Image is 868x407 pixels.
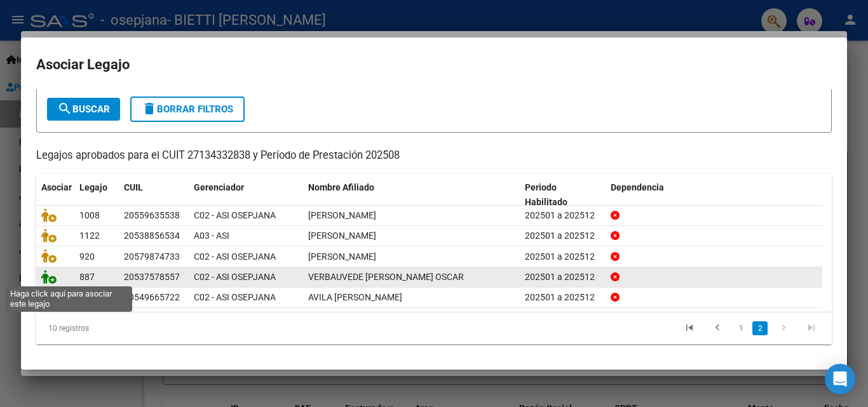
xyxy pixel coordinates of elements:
[771,321,796,335] a: go to next page
[194,292,276,302] span: C02 - ASI OSEPJANA
[79,182,107,192] span: Legajo
[41,182,72,192] span: Asociar
[308,182,374,192] span: Nombre Afiliado
[611,182,664,192] span: Dependencia
[79,272,95,282] span: 887
[79,230,100,241] span: 1122
[74,174,119,216] datatable-header-cell: Legajo
[79,251,95,262] span: 920
[194,272,276,282] span: C02 - ASI OSEPJANA
[142,101,157,116] mat-icon: delete
[130,97,245,122] button: Borrar Filtros
[194,210,276,220] span: C02 - ASI OSEPJANA
[119,174,189,216] datatable-header-cell: CUIL
[799,321,824,335] a: go to last page
[705,321,729,335] a: go to previous page
[308,251,376,262] span: CRUZ LUCAS EZEQUIEL
[194,230,229,241] span: A03 - ASI
[525,270,600,284] div: 202501 a 202512
[750,317,770,339] li: page 2
[731,317,750,339] li: page 1
[303,174,520,216] datatable-header-cell: Nombre Afiliado
[57,101,72,116] mat-icon: search
[733,321,749,335] a: 1
[124,270,180,284] div: 20537578557
[308,210,376,220] span: FERNANDEZ TOBIAS ALEXI
[308,292,402,302] span: AVILA DANTE DAVID
[124,208,180,223] div: 20559635538
[124,229,180,243] div: 20538856534
[142,103,233,115] span: Borrar Filtros
[36,174,74,216] datatable-header-cell: Asociar
[194,182,244,192] span: Gerenciador
[525,182,567,207] span: Periodo Habilitado
[36,312,193,344] div: 10 registros
[606,174,822,216] datatable-header-cell: Dependencia
[79,210,100,220] span: 1008
[525,250,600,264] div: 202501 a 202512
[752,321,768,335] a: 2
[308,230,376,241] span: RUIZ TOBIAS FRANCISCO
[36,148,832,164] p: Legajos aprobados para el CUIT 27134332838 y Período de Prestación 202508
[308,272,464,282] span: VERBAUVEDE MISAEL OSCAR
[825,364,855,394] div: Open Intercom Messenger
[189,174,303,216] datatable-header-cell: Gerenciador
[525,208,600,223] div: 202501 a 202512
[124,250,180,264] div: 20579874733
[194,251,276,262] span: C02 - ASI OSEPJANA
[525,290,600,305] div: 202501 a 202512
[520,174,606,216] datatable-header-cell: Periodo Habilitado
[79,292,95,302] span: 862
[525,229,600,243] div: 202501 a 202512
[36,53,832,77] h2: Asociar Legajo
[124,290,180,305] div: 20549665722
[57,103,110,115] span: Buscar
[47,98,120,121] button: Buscar
[124,182,143,192] span: CUIL
[677,321,702,335] a: go to first page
